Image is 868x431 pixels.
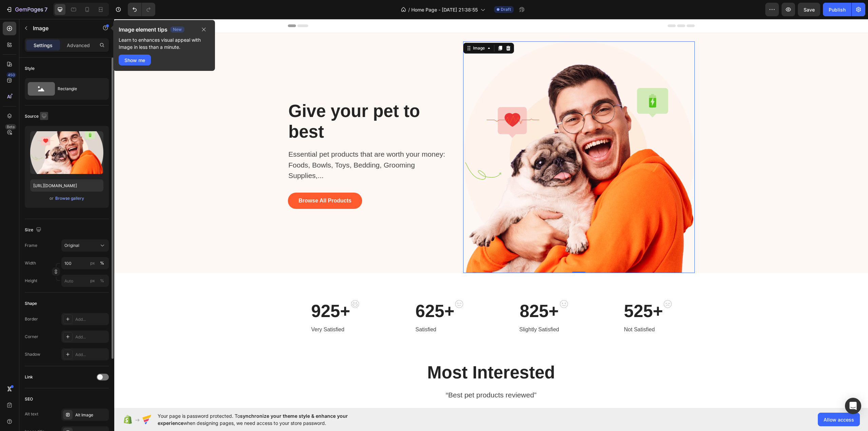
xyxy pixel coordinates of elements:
div: Source [25,112,48,121]
button: px [98,259,106,267]
span: Save [804,7,815,13]
div: Rectangle [58,81,99,97]
button: % [88,259,97,267]
div: Publish [829,6,846,13]
span: Home Page - [DATE] 21:38:55 [411,6,478,13]
p: 825+ [405,282,445,302]
div: 450 [6,72,16,78]
button: Allow access [818,413,860,426]
div: Shape [25,300,37,307]
img: Alt Image [549,281,557,289]
div: Browse gallery [55,195,84,201]
button: % [88,277,97,285]
p: Image [33,24,91,32]
div: Add... [75,352,107,358]
button: Original [61,239,109,252]
div: Link [25,374,33,380]
p: 7 [44,5,47,14]
div: Add... [75,316,107,322]
p: Give your pet to best [174,82,308,123]
span: Allow access [824,416,854,423]
span: Draft [501,6,511,13]
div: Corner [25,334,38,340]
p: Very Satisfied [197,307,236,315]
div: Alt Image [75,412,107,418]
label: Frame [25,242,37,249]
p: Essential pet products that are worth your money: Foods, Bowls, Toys, Bedding, Grooming Supplies,... [174,130,332,162]
div: Beta [5,124,16,130]
div: Border [25,316,38,322]
div: Browse All Products [184,178,237,186]
img: preview-image [30,131,103,174]
img: Alt Image [349,22,580,254]
p: Most Interested [174,343,580,364]
img: Alt Image [446,281,454,289]
p: Advanced [67,42,90,49]
p: 625+ [301,282,340,302]
div: Style [25,65,35,72]
p: Satisfied [301,307,340,315]
iframe: Design area [114,19,868,408]
div: Size [25,226,43,235]
div: % [100,260,104,266]
div: SEO [25,396,33,402]
div: Undo/Redo [128,3,155,16]
input: px% [61,275,109,287]
div: Shadow [25,351,40,357]
label: Width [25,260,36,266]
p: 525+ [510,282,549,302]
span: synchronize your theme style & enhance your experience [158,413,348,426]
span: or [50,194,54,202]
button: Publish [823,3,851,16]
input: px% [61,257,109,269]
span: Your page is password protected. To when designing pages, we need access to your store password. [158,412,374,427]
span: / [408,6,410,13]
img: Alt Image [237,281,245,289]
div: px [90,278,95,284]
div: px [90,260,95,266]
p: Not Satisfied [510,307,549,315]
img: Alt Image [341,281,349,289]
button: 7 [3,3,51,16]
p: Settings [34,42,53,49]
div: Alt text [25,411,38,417]
span: Original [64,242,79,249]
button: Browse All Products [174,174,248,190]
div: Add... [75,334,107,340]
input: https://example.com/image.jpg [30,179,103,192]
p: “Best pet products reviewed” [174,371,580,381]
div: Image [357,26,372,32]
p: Slightly Satisfied [405,307,445,315]
button: px [98,277,106,285]
p: 925+ [197,282,236,302]
button: Browse gallery [55,195,84,202]
div: Open Intercom Messenger [845,398,861,414]
button: Save [798,3,820,16]
div: % [100,278,104,284]
label: Height [25,278,37,284]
